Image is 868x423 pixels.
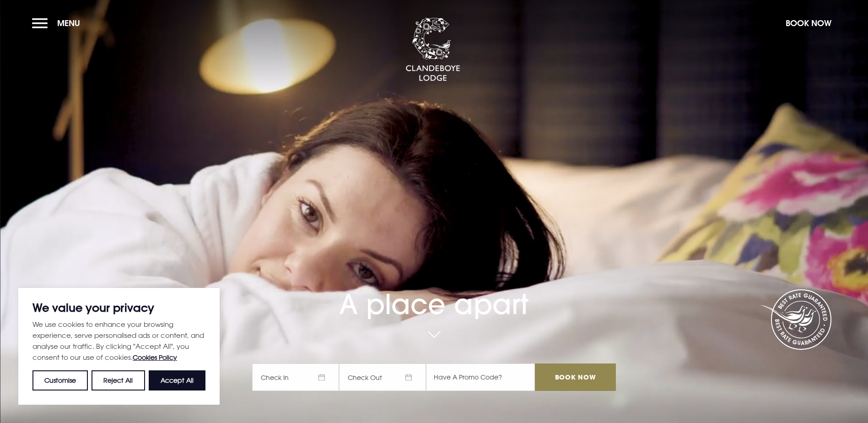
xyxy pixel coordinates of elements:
input: Have A Promo Code? [426,363,535,391]
p: We use cookies to enhance your browsing experience, serve personalised ads or content, and analys... [32,319,205,363]
button: Reject All [92,370,145,390]
img: Clandeboye Lodge [405,18,460,82]
button: Book Now [781,13,836,33]
h1: A place apart [252,262,615,320]
input: Book Now [535,363,615,391]
span: Check In [252,363,339,391]
button: Menu [32,13,85,33]
a: Cookies Policy [133,353,177,361]
span: Check Out [339,363,426,391]
span: Menu [57,18,80,28]
p: We value your privacy [32,302,205,313]
button: Customise [32,370,88,390]
div: We value your privacy [18,288,220,405]
button: Accept All [149,370,205,390]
